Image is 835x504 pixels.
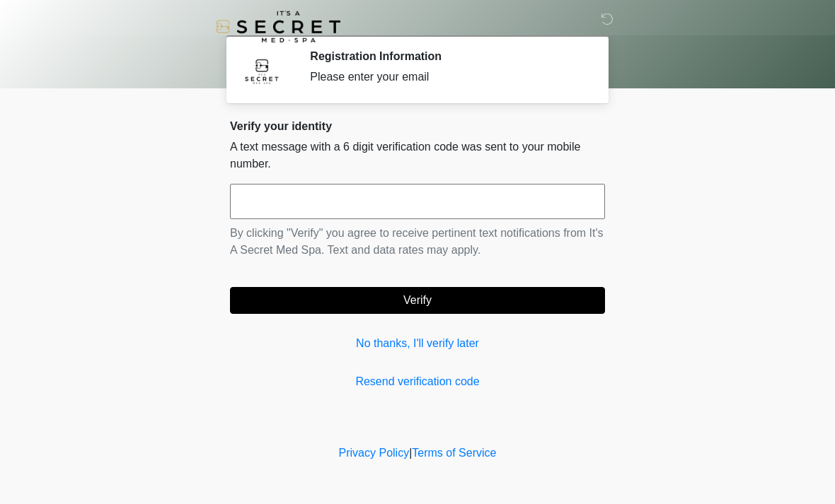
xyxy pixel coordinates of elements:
[310,49,584,63] h2: Registration Information
[409,447,412,459] a: |
[230,335,605,352] a: No thanks, I'll verify later
[310,69,584,86] div: Please enter your email
[230,119,605,133] h2: Verify your identity
[412,447,496,459] a: Terms of Service
[230,373,605,390] a: Resend verification code
[230,287,605,314] button: Verify
[230,139,605,172] p: A text message with a 6 digit verification code was sent to your mobile number.
[230,225,605,259] p: By clicking "Verify" you agree to receive pertinent text notifications from It's A Secret Med Spa...
[216,11,340,42] img: It's A Secret Med Spa Logo
[339,447,410,459] a: Privacy Policy
[241,49,283,92] img: Agent Avatar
